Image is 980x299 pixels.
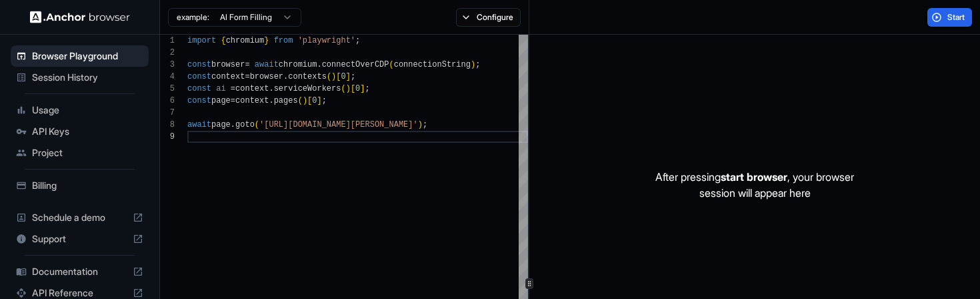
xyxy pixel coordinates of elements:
[160,47,175,59] div: 2
[245,60,249,69] span: =
[30,11,130,23] img: Anchor Logo
[283,72,288,81] span: .
[11,175,149,196] div: Billing
[32,179,143,192] span: Billing
[947,12,966,23] span: Start
[269,84,273,93] span: .
[160,83,175,95] div: 5
[160,59,175,71] div: 3
[336,72,341,81] span: [
[341,84,345,93] span: (
[187,96,211,105] span: const
[11,261,149,282] div: Documentation
[721,170,787,184] span: start browser
[327,72,331,81] span: (
[298,96,303,105] span: (
[423,120,427,129] span: ;
[11,67,149,88] div: Session History
[160,71,175,83] div: 4
[32,125,143,138] span: API Keys
[655,169,854,201] p: After pressing , your browser session will appear here
[11,207,149,228] div: Schedule a demo
[231,84,235,93] span: =
[211,60,245,69] span: browser
[279,60,317,69] span: chromium
[32,232,127,246] span: Support
[365,84,370,93] span: ;
[221,36,225,45] span: {
[351,72,355,81] span: ;
[351,84,355,93] span: [
[274,36,293,45] span: from
[32,71,143,84] span: Session History
[235,96,269,105] span: context
[32,265,127,278] span: Documentation
[32,49,143,63] span: Browser Playground
[269,96,273,105] span: .
[160,107,175,119] div: 7
[11,45,149,67] div: Browser Playground
[187,36,216,45] span: import
[160,119,175,131] div: 8
[11,142,149,164] div: Project
[274,96,298,105] span: pages
[927,8,972,27] button: Start
[456,8,521,27] button: Configure
[187,120,211,129] span: await
[303,96,307,105] span: )
[264,36,269,45] span: }
[322,96,327,105] span: ;
[11,99,149,121] div: Usage
[355,36,360,45] span: ;
[312,96,317,105] span: 0
[32,103,143,117] span: Usage
[418,120,423,129] span: )
[216,84,225,93] span: ai
[288,72,327,81] span: contexts
[471,60,475,69] span: )
[346,72,351,81] span: ]
[341,72,345,81] span: 0
[322,60,389,69] span: connectOverCDP
[235,120,255,129] span: goto
[331,72,336,81] span: )
[317,60,321,69] span: .
[317,96,321,105] span: ]
[274,84,341,93] span: serviceWorkers
[32,211,127,224] span: Schedule a demo
[11,228,149,250] div: Support
[389,60,394,69] span: (
[307,96,312,105] span: [
[160,131,175,143] div: 9
[394,60,471,69] span: connectionString
[259,120,418,129] span: '[URL][DOMAIN_NAME][PERSON_NAME]'
[231,120,235,129] span: .
[11,121,149,142] div: API Keys
[250,72,283,81] span: browser
[187,84,211,93] span: const
[187,72,211,81] span: const
[475,60,480,69] span: ;
[177,12,209,23] span: example:
[32,146,143,160] span: Project
[298,36,355,45] span: 'playwright'
[255,120,259,129] span: (
[187,60,211,69] span: const
[245,72,249,81] span: =
[346,84,351,93] span: )
[235,84,269,93] span: context
[355,84,360,93] span: 0
[255,60,279,69] span: await
[160,95,175,107] div: 6
[211,120,231,129] span: page
[160,35,175,47] div: 1
[231,96,235,105] span: =
[211,96,231,105] span: page
[226,36,265,45] span: chromium
[360,84,365,93] span: ]
[211,72,245,81] span: context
